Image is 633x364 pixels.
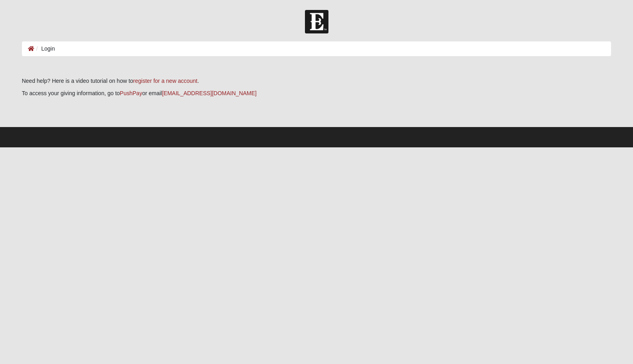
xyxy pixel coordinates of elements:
a: register for a new account [133,78,197,84]
img: Church of Eleven22 Logo [305,10,328,33]
p: To access your giving information, go to or email [22,89,611,98]
li: Login [34,45,55,53]
p: Need help? Here is a video tutorial on how to . [22,77,611,85]
a: PushPay [120,90,142,96]
a: [EMAIL_ADDRESS][DOMAIN_NAME] [162,90,256,96]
